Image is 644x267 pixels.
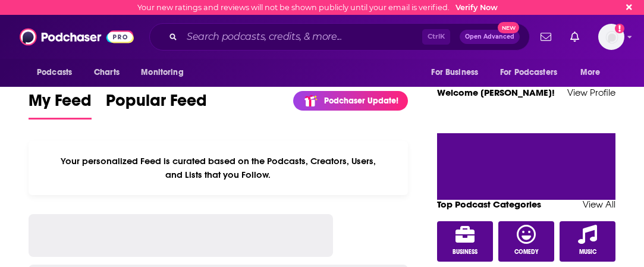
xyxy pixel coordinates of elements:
a: Charts [86,61,127,84]
img: Podchaser - Follow, Share and Rate Podcasts [20,26,134,48]
div: Your new ratings and reviews will not be shown publicly until your email is verified. [137,3,498,12]
span: Popular Feed [106,90,207,118]
button: open menu [29,61,87,84]
p: Podchaser Update! [324,96,398,106]
a: Verify Now [455,3,498,12]
span: My Feed [29,90,92,118]
div: Your personalized Feed is curated based on the Podcasts, Creators, Users, and Lists that you Follow. [29,141,408,195]
span: Comedy [514,249,539,256]
a: My Feed [29,90,92,120]
a: Popular Feed [106,90,207,120]
button: open menu [492,61,574,84]
button: Show profile menu [598,24,624,50]
a: Music [560,221,615,262]
span: Monitoring [141,64,183,81]
img: User Profile [598,24,624,50]
span: Open Advanced [465,34,514,40]
a: View Profile [567,87,615,98]
div: Search podcasts, credits, & more... [149,23,530,51]
span: Logged in as BretAita [598,24,624,50]
a: Show notifications dropdown [566,27,584,47]
span: For Podcasters [500,64,557,81]
a: Welcome [PERSON_NAME]! [437,87,555,98]
span: More [580,64,601,81]
input: Search podcasts, credits, & more... [182,27,422,46]
span: Charts [94,64,120,81]
button: open menu [133,61,199,84]
span: For Business [431,64,478,81]
span: Ctrl K [422,29,450,45]
span: New [498,22,519,33]
a: Comedy [498,221,554,262]
button: open menu [423,61,493,84]
a: Top Podcast Categories [437,199,541,210]
button: open menu [572,61,615,84]
a: Show notifications dropdown [536,27,556,47]
button: Open AdvancedNew [460,30,520,44]
a: Business [437,221,493,262]
span: Podcasts [37,64,72,81]
svg: Email not verified [615,24,624,33]
span: Business [453,249,477,256]
span: Music [579,249,596,256]
a: View All [583,199,615,210]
